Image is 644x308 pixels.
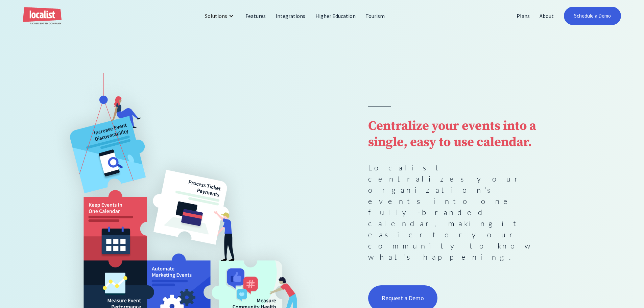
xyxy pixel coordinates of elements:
a: About [535,8,559,24]
a: Plans [512,8,535,24]
a: home [23,7,62,25]
div: Solutions [205,12,227,20]
p: Localist centralizes your organization's events into one fully-branded calendar, making it easier... [368,162,552,262]
a: Higher Education [311,8,361,24]
a: Features [241,8,271,24]
strong: Centralize your events into a single, easy to use calendar. [368,118,536,150]
a: Schedule a Demo [564,7,621,25]
a: Integrations [271,8,310,24]
div: Solutions [200,8,241,24]
a: Tourism [361,8,390,24]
